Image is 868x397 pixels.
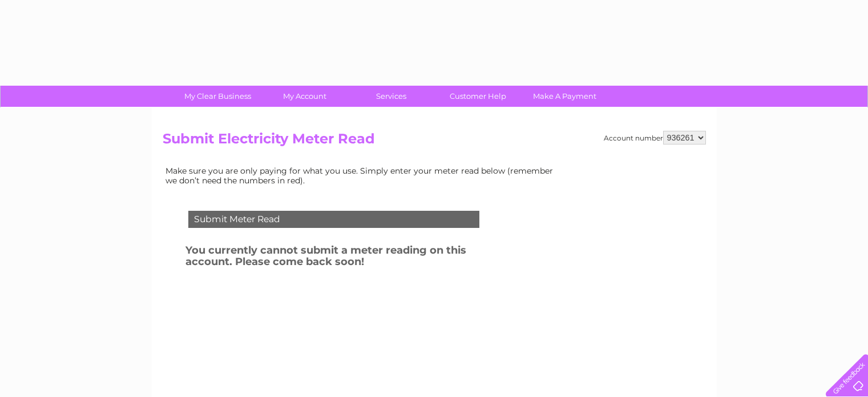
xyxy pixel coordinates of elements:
a: Services [344,86,438,107]
a: Customer Help [431,86,525,107]
h2: Submit Electricity Meter Read [163,131,706,153]
a: Make A Payment [518,86,612,107]
td: Make sure you are only paying for what you use. Simply enter your meter read below (remember we d... [163,163,562,187]
div: Account number [604,131,706,145]
a: My Account [257,86,352,107]
div: Submit Meter Read [188,211,479,228]
a: My Clear Business [171,86,265,107]
h3: You currently cannot submit a meter reading on this account. Please come back soon! [185,242,510,274]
